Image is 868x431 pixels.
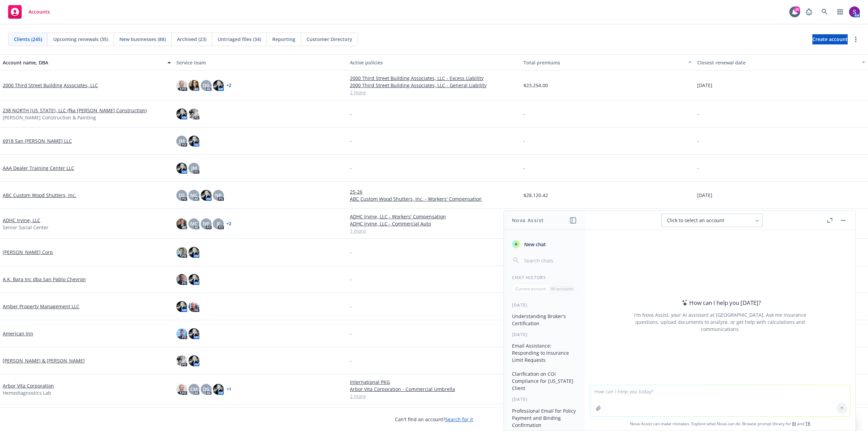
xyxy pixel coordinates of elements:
[833,5,847,19] a: Switch app
[680,298,761,307] div: How can I help you [DATE]?
[350,303,352,310] span: -
[3,137,72,144] a: 6918 San [PERSON_NAME] LLC
[350,89,518,96] a: 2 more
[176,328,187,339] img: photo
[176,80,187,91] img: photo
[189,274,199,285] img: photo
[350,188,518,195] a: 25-26
[3,303,79,310] a: Amber Property Management LLC
[818,5,831,19] a: Search
[350,227,518,234] a: 1 more
[3,276,86,283] a: A.K. Bara Inc dba San Pablo Chevron
[215,192,222,199] span: NP
[523,241,546,248] span: New chat
[3,114,96,121] span: [PERSON_NAME] Construction & Painting
[3,82,98,89] a: 2000 Third Street Building Associates, LLC
[217,220,220,227] span: JF
[350,386,518,393] a: Arbor Vita Corporation - Commercial Umbrella
[203,220,210,227] span: NP
[3,192,76,199] a: ABC Custom Wood Shutters, Inc.
[201,190,212,201] img: photo
[176,355,187,366] img: photo
[588,417,853,431] span: Nova Assist can make mistakes. Explore what Nova can do: Browse prompt library for and
[350,357,352,364] span: -
[792,421,796,427] a: BI
[509,405,579,431] button: Professional Email for Policy Payment and Binding Confirmation
[661,214,763,227] button: Click to select an account
[189,328,199,339] img: photo
[697,164,699,172] span: -
[849,6,860,17] img: photo
[524,164,525,172] span: -
[176,301,187,312] img: photo
[350,59,518,66] div: Active policies
[625,311,815,333] div: I'm Nova Assist, your AI assistant at [GEOGRAPHIC_DATA]. Ask me insurance questions, upload docum...
[189,109,199,119] img: photo
[445,416,473,423] a: Search for it
[521,54,694,71] button: Total premiums
[176,109,187,119] img: photo
[176,218,187,229] img: photo
[524,82,548,89] span: $23,254.00
[512,217,544,224] h1: Nova Assist
[190,192,198,199] span: MC
[667,217,724,224] span: Click to select an account
[350,137,352,144] span: -
[226,387,231,391] a: + 1
[3,389,51,396] span: Hemediagnostics Lab
[28,9,50,15] span: Accounts
[176,274,187,285] img: photo
[697,110,699,117] span: -
[119,36,166,43] span: New businesses (88)
[350,195,518,202] a: ABC Custom Wood Shutters, Inc. - Workers' Compensation
[226,83,231,87] a: + 2
[176,384,187,395] img: photo
[504,332,585,337] div: [DATE]
[272,36,295,43] span: Reporting
[176,247,187,258] img: photo
[189,355,199,366] img: photo
[805,421,810,427] a: TR
[551,286,573,292] p: All accounts
[524,110,525,117] span: -
[189,301,199,312] img: photo
[509,238,579,250] button: New chat
[3,107,147,114] a: 238 NORTH [US_STATE], LLC (fka [PERSON_NAME] Construction)
[697,192,712,199] span: [DATE]
[3,217,40,224] a: ADHC Irvine, LLC
[191,164,197,172] span: JM
[812,33,848,46] span: Create account
[203,82,210,89] span: DG
[350,220,518,227] a: ADHC Irvine, LLC - Commercial Auto
[802,5,816,19] a: Report a Bug
[177,36,206,43] span: Archived (23)
[697,82,712,89] span: [DATE]
[694,54,868,71] button: Closest renewal date
[395,416,473,423] span: Can't find an account?
[226,222,231,226] a: + 2
[350,164,352,172] span: -
[350,393,518,400] a: 2 more
[524,137,525,144] span: -
[524,59,684,66] div: Total premiums
[176,163,187,174] img: photo
[190,386,198,393] span: CM
[350,330,352,337] span: -
[14,36,42,43] span: Clients (245)
[350,276,352,283] span: -
[504,275,585,280] div: Chat History
[3,224,48,231] span: Senior Social Center
[176,59,344,66] div: Service team
[179,192,185,199] span: DS
[509,311,579,329] button: Understanding Broker's Certification
[203,386,210,393] span: DG
[350,110,352,117] span: -
[213,384,224,395] img: photo
[697,137,699,144] span: -
[509,340,579,366] button: Email Assistance: Responding to Insurance Limit Requests
[190,220,198,227] span: MC
[189,80,199,91] img: photo
[350,213,518,220] a: ADHC Irvine, LLC - Workers' Compensation
[218,36,261,43] span: Untriaged files (34)
[350,75,518,82] a: 2000 Third Street Building Associates, LLC - Excess Liability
